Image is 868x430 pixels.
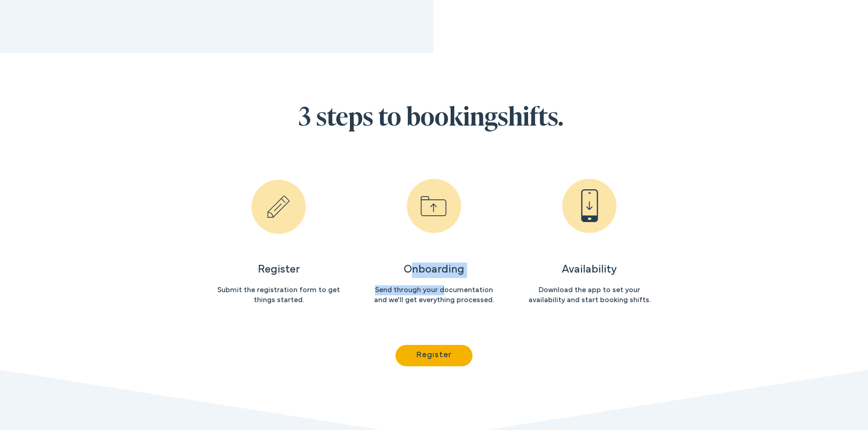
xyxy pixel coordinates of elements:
svg: Availability [586,202,592,210]
span: Download the app to set your availability and start booking shifts. [529,287,651,304]
span: 3 steps to booking [298,106,498,132]
span: Availability [562,265,617,275]
span: Register [416,352,451,359]
svg: Registration [251,179,306,234]
span: Onboarding [404,265,464,275]
span: Submit the registration form to get things started. [217,287,340,304]
button: Register [395,345,473,366]
svg: Onboarding [406,178,462,233]
svg: Availability [562,178,617,233]
span: Send through your documentation and we'll get everything processed. [374,287,494,304]
span: Register [258,265,300,275]
svg: Availability [581,189,598,222]
span: shifts. [498,106,563,132]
